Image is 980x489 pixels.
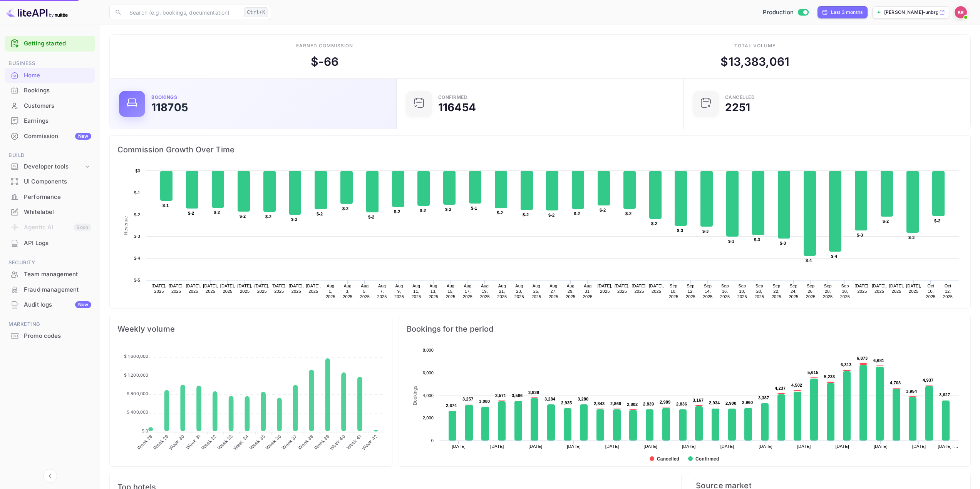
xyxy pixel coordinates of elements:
[754,237,760,242] text: $-3
[134,190,140,195] text: $-1
[342,206,348,211] text: $-2
[490,444,504,449] text: [DATE]
[737,284,747,299] text: Sep 18, 2025
[890,381,901,385] text: 4,703
[497,210,503,215] text: $-2
[873,358,884,363] text: 6,681
[872,284,887,294] text: [DATE], 2025
[583,284,593,299] text: Aug 31, 2025
[5,151,95,160] span: Build
[394,284,404,299] text: Aug 9, 2025
[5,83,95,98] div: Bookings
[5,329,95,343] a: Promo codes
[523,212,529,217] text: $-2
[923,378,933,382] text: 4,937
[480,284,490,299] text: Aug 19, 2025
[203,284,218,294] text: [DATE], 2025
[296,42,353,49] div: Earned commission
[429,284,438,299] text: Aug 13, 2025
[857,356,868,360] text: 6,873
[495,393,506,398] text: 3,571
[780,241,786,245] text: $-3
[600,208,606,212] text: $-2
[5,36,95,52] div: Getting started
[75,133,91,140] div: New
[345,433,362,451] tspan: Week 41
[906,389,917,394] text: 3,954
[214,210,220,215] text: $-2
[134,212,140,217] text: $-2
[452,444,466,449] text: [DATE]
[567,444,581,449] text: [DATE]
[763,8,794,17] span: Production
[123,216,129,235] text: Revenue
[117,323,384,335] span: Weekly volume
[326,284,335,299] text: Aug 1, 2025
[411,284,421,299] text: Aug 11, 2025
[574,211,580,216] text: $-2
[445,207,451,212] text: $-2
[423,348,434,352] text: 8,000
[754,284,764,299] text: Sep 20, 2025
[676,402,687,406] text: 2,836
[360,284,370,299] text: Aug 5, 2025
[265,214,271,219] text: $-2
[438,102,476,113] div: 116454
[5,174,95,189] div: UI Components
[955,6,967,18] img: Kobus Roux
[912,444,926,449] text: [DATE]
[255,284,270,294] text: [DATE], 2025
[5,282,95,297] a: Fraud management
[720,284,730,299] text: Sep 16, 2025
[24,86,91,95] div: Bookings
[125,5,241,20] input: Search (e.g. bookings, documentation)
[248,433,266,451] tspan: Week 35
[313,433,330,451] tspan: Week 39
[908,235,915,240] text: $-3
[368,215,374,219] text: $-2
[24,39,91,48] a: Getting started
[720,53,789,70] div: $ 13,383,061
[5,259,95,267] span: Security
[5,282,95,297] div: Fraud management
[169,284,184,294] text: [DATE], 2025
[134,278,140,282] text: $-5
[734,42,776,49] div: Total volume
[627,402,638,407] text: 2,802
[184,433,202,451] tspan: Week 31
[134,256,140,260] text: $-4
[695,456,719,462] text: Confirmed
[5,129,95,144] div: CommissionNew
[5,160,95,174] div: Developer tools
[186,284,201,294] text: [DATE], 2025
[438,95,468,100] div: Confirmed
[265,433,282,451] tspan: Week 36
[823,284,833,299] text: Sep 28, 2025
[24,239,91,248] div: API Logs
[775,386,786,391] text: 4,237
[6,6,68,18] img: LiteAPI logo
[632,284,647,294] text: [DATE], 2025
[709,401,720,405] text: 2,934
[240,214,246,219] text: $-2
[578,397,588,401] text: 3,280
[615,284,630,294] text: [DATE], 2025
[394,209,400,214] text: $-2
[471,206,477,210] text: $-1
[841,362,851,367] text: 6,313
[742,400,753,405] text: 2,960
[232,433,250,451] tspan: Week 34
[548,213,554,217] text: $-2
[806,284,816,299] text: Sep 26, 2025
[127,409,148,415] tspan: $ 400,000
[807,370,818,375] text: 5,615
[5,68,95,83] div: Home
[531,284,541,299] text: Aug 25, 2025
[549,284,558,299] text: Aug 27, 2025
[317,212,323,216] text: $-2
[412,386,418,405] text: Bookings
[660,400,670,404] text: 2,989
[938,444,958,449] text: [DATE], …
[5,98,95,113] a: Customers
[244,7,268,17] div: Ctrl+K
